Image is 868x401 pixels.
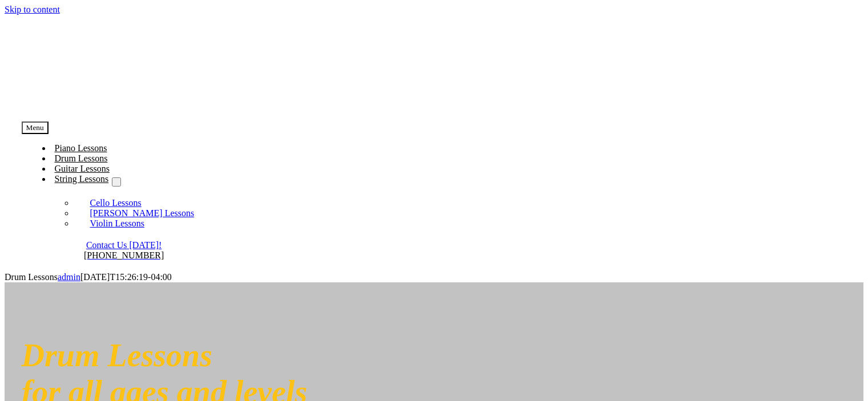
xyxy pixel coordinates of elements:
span: Guitar Lessons [55,164,110,173]
span: Menu [26,123,44,132]
a: Drum Lessons [51,150,111,168]
nav: Menu [22,121,383,229]
a: [PHONE_NUMBER] [84,250,164,260]
span: [DATE]T15:26:19-04:00 [80,272,172,282]
a: [PERSON_NAME] Lessons [74,200,211,226]
span: [PERSON_NAME] Lessons [90,208,195,218]
a: Contact Us [DATE]! [86,240,162,250]
a: Cello Lessons [74,190,158,216]
a: Piano Lessons [51,140,111,157]
a: Skip to content [5,5,60,14]
span: Piano Lessons [55,143,107,153]
span: Cello Lessons [90,198,142,208]
a: Violin Lessons [74,210,160,236]
span: Drum Lessons [55,153,108,163]
a: String Lessons [51,171,112,188]
span: Violin Lessons [90,218,144,228]
button: Menu [22,121,49,134]
button: Open submenu of String Lessons [112,177,121,187]
a: admin [58,272,80,282]
span: String Lessons [55,174,109,184]
a: taylors-music-store-west-chester [22,100,193,110]
span: Drum Lessons [5,272,58,282]
a: Guitar Lessons [51,160,113,178]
